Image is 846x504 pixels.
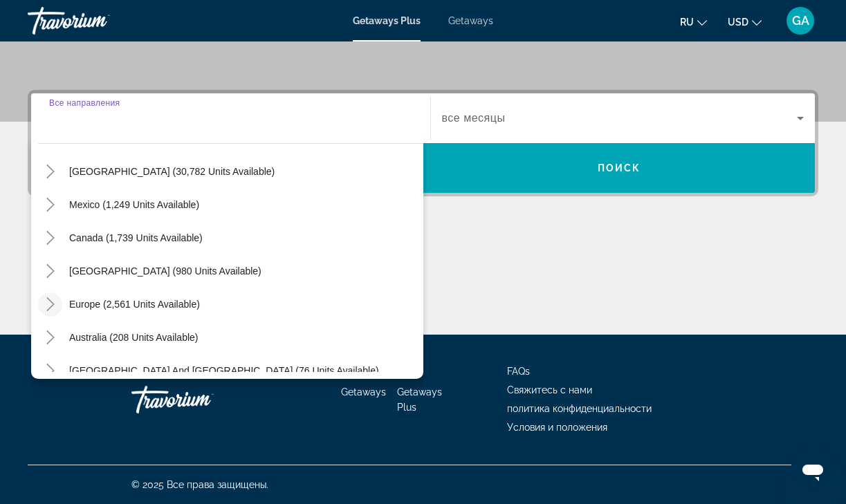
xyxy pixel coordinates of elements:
a: Свяжитесь с нами [507,384,592,395]
span: © 2025 Все права защищены. [131,479,268,490]
a: Getaways [448,15,493,26]
button: Change language [680,12,707,32]
span: [GEOGRAPHIC_DATA] (980 units available) [69,265,261,277]
button: Change currency [728,12,762,32]
span: все месяцы [442,112,506,124]
a: Travorium [28,3,166,39]
a: политика конфиденциальности [507,403,652,414]
button: Toggle South Pacific and Oceania (76 units available) [38,359,62,383]
a: Условия и положения [507,422,607,433]
button: Toggle Canada (1,739 units available) [38,226,62,250]
button: Mexico (1,249 units available) [62,192,206,217]
a: Travorium [131,379,270,420]
button: Canada (1,739 units available) [62,225,210,250]
button: Toggle Europe (2,561 units available) [38,292,62,317]
button: User Menu [782,6,818,35]
button: [GEOGRAPHIC_DATA] and [GEOGRAPHIC_DATA] (76 units available) [62,358,386,383]
span: Поиск [598,162,641,174]
span: Canada (1,739 units available) [69,232,203,243]
iframe: Button to launch messaging window [791,449,835,493]
button: Поиск [423,143,816,193]
span: Все направления [49,98,120,107]
span: GA [792,14,809,28]
span: Europe (2,561 units available) [69,299,200,310]
div: Search widget [31,93,815,193]
span: USD [728,17,748,28]
span: [GEOGRAPHIC_DATA] and [GEOGRAPHIC_DATA] (76 units available) [69,365,379,376]
button: Toggle Australia (208 units available) [38,326,62,350]
span: Mexico (1,249 units available) [69,199,199,210]
span: Australia (208 units available) [69,332,199,343]
button: Europe (2,561 units available) [62,292,207,317]
span: ru [680,17,694,28]
span: [GEOGRAPHIC_DATA] (30,782 units available) [69,166,275,177]
button: Australia (208 units available) [62,325,205,350]
button: Toggle United States (30,782 units available) [38,160,62,184]
button: [GEOGRAPHIC_DATA] (30,782 units available) [62,159,282,184]
a: Getaways Plus [397,386,442,413]
a: Getaways Plus [353,15,421,26]
button: Toggle Mexico (1,249 units available) [38,193,62,217]
button: Toggle Caribbean & Atlantic Islands (980 units available) [38,259,62,283]
a: FAQs [507,366,530,377]
button: [GEOGRAPHIC_DATA] (980 units available) [62,259,268,283]
a: Getaways [341,386,386,398]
